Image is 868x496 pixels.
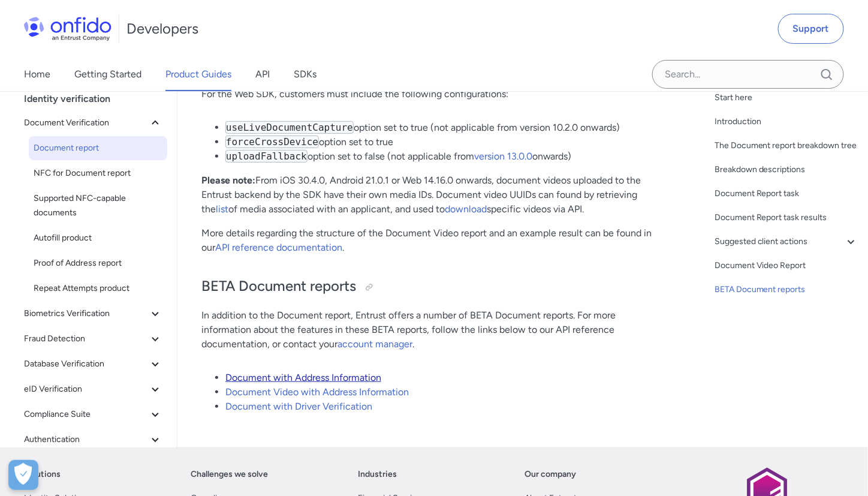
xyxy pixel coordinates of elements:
[24,87,172,111] div: Identity verification
[474,151,532,162] a: version 13.0.0
[74,58,141,91] a: Getting Started
[34,256,162,270] span: Proof of Address report
[445,203,487,215] a: download
[24,357,148,371] span: Database Verification
[778,14,844,44] a: Support
[24,332,148,346] span: Fraud Detection
[715,235,858,249] a: Suggested client actions
[225,135,664,149] li: option set to true
[191,467,268,482] a: Challenges we solve
[29,136,167,160] a: Document report
[225,121,664,135] li: option set to true (not applicable from version 10.2.0 onwards)
[19,377,167,401] button: eID Verification
[715,115,858,129] a: Introduction
[29,161,167,185] a: NFC for Document report
[24,407,148,422] span: Compliance Suite
[715,91,858,105] a: Start here
[19,402,167,426] button: Compliance Suite
[34,141,162,155] span: Document report
[715,258,858,273] a: Document Video Report
[715,139,858,153] a: The Document report breakdown tree
[34,191,162,220] span: Supported NFC-capable documents
[225,136,319,148] code: forceCrossDevice
[525,467,576,482] a: Our company
[225,401,372,412] a: Document with Driver Verification
[24,116,148,130] span: Document Verification
[29,251,167,275] a: Proof of Address report
[34,166,162,181] span: NFC for Document report
[201,226,664,255] p: More details regarding the structure of the Document Video report and an example result can be fo...
[225,149,664,164] li: option set to false (not applicable from onwards)
[216,203,228,215] a: list
[201,175,255,186] strong: Please note:
[29,226,167,250] a: Autofill product
[225,121,354,134] code: useLiveDocumentCapture
[19,352,167,376] button: Database Verification
[715,187,858,201] a: Document Report task
[29,276,167,300] a: Repeat Attempts product
[201,276,664,297] h2: BETA Document reports
[715,282,858,297] a: BETA Document reports
[201,173,664,217] p: From iOS 30.4.0, Android 21.0.1 or Web 14.16.0 onwards, document videos uploaded to the Entrust b...
[165,58,231,91] a: Product Guides
[19,111,167,135] button: Document Verification
[8,460,38,490] button: Open Preferences
[8,460,38,490] div: Cookie Preferences
[24,432,148,447] span: Authentication
[34,231,162,245] span: Autofill product
[24,306,148,321] span: Biometrics Verification
[255,58,270,91] a: API
[225,372,381,383] a: Document with Address Information
[294,58,317,91] a: SDKs
[19,428,167,452] button: Authentication
[201,308,664,351] p: In addition to the Document report, Entrust offers a number of BETA Document reports. For more in...
[19,302,167,326] button: Biometrics Verification
[24,382,148,396] span: eID Verification
[225,386,409,398] a: Document Video with Address Information
[29,187,167,225] a: Supported NFC-capable documents
[24,17,111,41] img: Onfido Logo
[225,150,308,163] code: uploadFallback
[715,163,858,177] a: Breakdown descriptions
[201,87,664,101] p: For the Web SDK, customers must include the following configurations:
[34,281,162,296] span: Repeat Attempts product
[337,338,412,350] a: account manager
[652,60,844,89] input: Onfido search input field
[24,58,50,91] a: Home
[715,211,858,225] a: Document Report task results
[215,242,342,253] a: API reference documentation
[126,19,198,38] h1: Developers
[24,467,61,482] a: Solutions
[19,327,167,351] button: Fraud Detection
[358,467,397,482] a: Industries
